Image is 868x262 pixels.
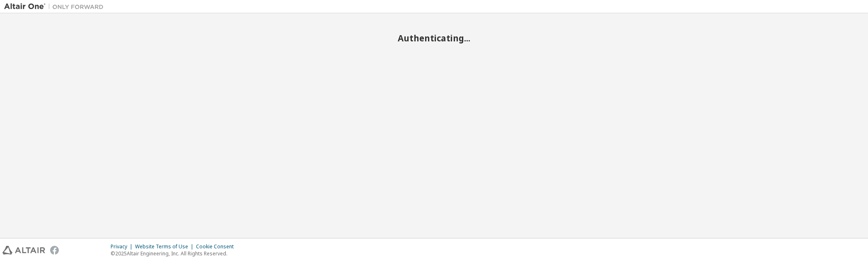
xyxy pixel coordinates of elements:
[4,33,864,43] h2: Authenticating...
[196,243,239,250] div: Cookie Consent
[111,243,135,250] div: Privacy
[111,250,239,257] p: © 2025 Altair Engineering, Inc. All Rights Reserved.
[50,246,59,255] img: facebook.svg
[4,2,108,11] img: Altair One
[135,243,196,250] div: Website Terms of Use
[2,246,45,255] img: altair_logo.svg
